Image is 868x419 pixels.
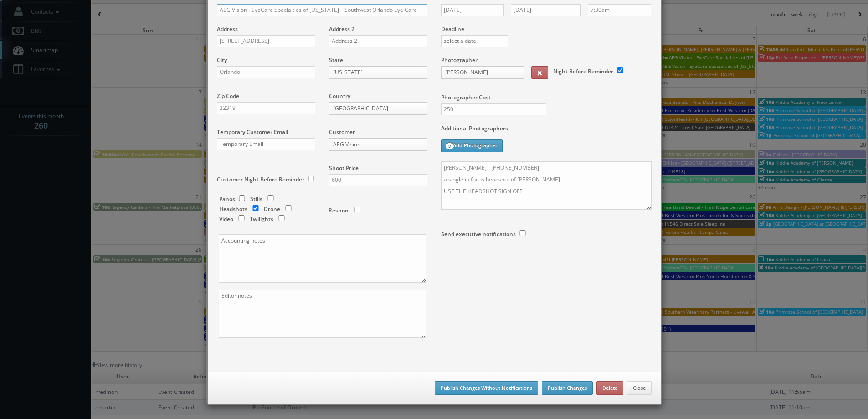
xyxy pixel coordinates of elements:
[542,381,593,395] button: Publish Changes
[217,56,227,64] label: City
[333,67,415,78] span: [US_STATE]
[264,205,280,213] label: Drone
[441,66,524,79] a: [PERSON_NAME]
[329,174,427,186] input: Shoot Price
[441,35,509,47] input: select a date
[329,128,355,136] label: Customer
[219,195,235,203] label: Panos
[217,128,288,136] label: Temporary Customer Email
[596,381,623,395] button: Delete
[333,139,415,150] span: AEG Vision
[511,4,581,16] input: Select a date
[329,207,350,214] label: Reshoot
[217,4,427,16] input: Title
[553,67,613,75] label: Night Before Reminder
[217,35,315,47] input: Address
[217,102,315,114] input: Zip Code
[250,195,262,203] label: Stills
[441,103,546,115] input: Photographer Cost
[329,92,350,100] label: Country
[217,25,238,33] label: Address
[441,4,504,16] input: Select a date
[217,138,315,150] input: Temporary Email
[329,66,427,79] a: [US_STATE]
[435,381,538,395] button: Publish Changes Without Notifications
[329,138,427,151] a: AEG Vision
[250,215,273,223] label: Twilights
[434,25,658,33] label: Deadline
[219,215,233,223] label: Video
[434,93,658,101] label: Photographer Cost
[217,66,315,78] input: City
[441,124,652,137] label: Additional Photographers
[219,205,247,213] label: Headshots
[329,25,354,33] label: Address 2
[217,92,239,100] label: Zip Code
[441,139,503,152] button: Add Photographer
[445,67,512,78] span: [PERSON_NAME]
[329,102,427,115] a: [GEOGRAPHIC_DATA]
[441,230,516,238] label: Send executive notifications
[329,35,427,47] input: Address 2
[441,56,478,64] label: Photographer
[333,103,415,114] span: [GEOGRAPHIC_DATA]
[627,381,652,395] button: Close
[329,56,343,64] label: State
[329,164,359,172] label: Shoot Price
[217,176,304,183] label: Customer Night Before Reminder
